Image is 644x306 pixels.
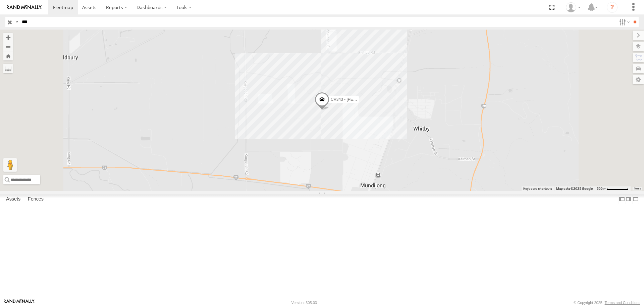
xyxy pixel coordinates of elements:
[597,187,606,190] span: 500 m
[7,5,42,10] img: rand-logo.svg
[3,195,24,204] label: Assets
[625,194,632,204] label: Dock Summary Table to the Right
[3,33,13,42] button: Zoom in
[595,186,631,191] button: Map Scale: 500 m per 62 pixels
[605,301,640,305] a: Terms and Conditions
[634,187,641,190] a: Terms
[563,2,583,12] div: Dean Richter
[291,301,317,305] div: Version: 305.03
[24,195,47,204] label: Fences
[619,194,625,204] label: Dock Summary Table to the Left
[574,301,640,305] div: © Copyright 2025 -
[523,186,552,191] button: Keyboard shortcuts
[607,2,618,13] i: ?
[4,299,35,306] a: Visit our Website
[3,158,17,172] button: Drag Pegman onto the map to open Street View
[14,17,19,27] label: Search Query
[3,42,13,51] button: Zoom out
[616,17,631,27] label: Search Filter Options
[556,187,593,190] span: Map data ©2025 Google
[3,51,13,60] button: Zoom Home
[3,64,13,73] label: Measure
[331,97,399,102] span: CV343 - [PERSON_NAME] (crackers)
[632,194,639,204] label: Hide Summary Table
[633,75,644,84] label: Map Settings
